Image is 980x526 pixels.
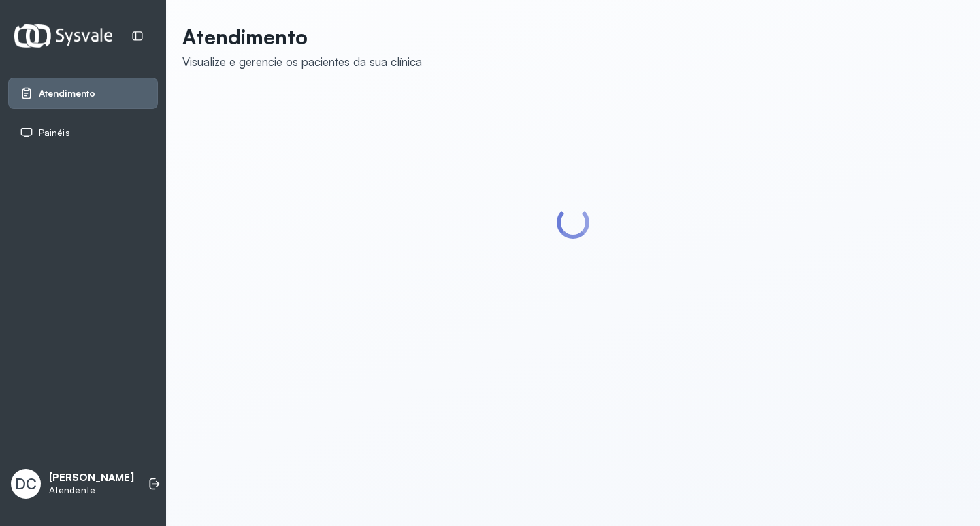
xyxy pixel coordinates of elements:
p: [PERSON_NAME] [49,472,134,484]
p: Atendente [49,484,134,496]
img: Logotipo do estabelecimento [14,24,112,47]
p: Atendimento [182,24,422,49]
span: Painéis [39,127,70,139]
div: Visualize e gerencie os pacientes da sua clínica [182,54,422,69]
span: Atendimento [39,88,95,99]
a: Atendimento [20,86,146,100]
